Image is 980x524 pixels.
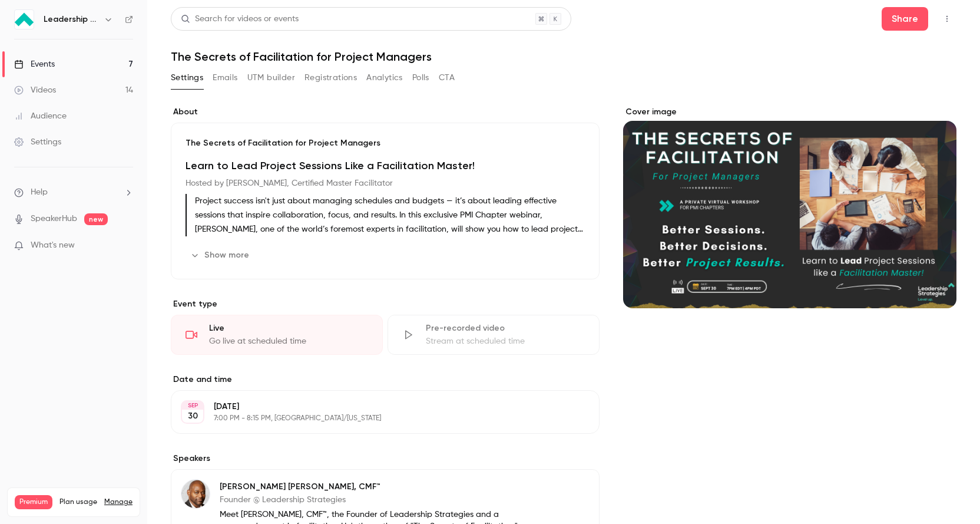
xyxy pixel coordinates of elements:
span: new [84,213,108,225]
p: 30 [188,410,198,422]
h1: The Secrets of Facilitation for Project Managers [171,50,956,64]
p: The Secrets of Facilitation for Project Managers [186,137,585,149]
h1: Learn to Lead Project Sessions Like a Facilitation Master! [186,159,585,173]
div: Pre-recorded video [426,322,585,334]
span: Premium [15,495,52,509]
li: help-dropdown-opener [14,186,133,199]
label: About [171,106,600,118]
button: UTM builder [247,68,295,87]
button: Analytics [366,68,403,87]
div: Pre-recorded videoStream at scheduled time [388,315,600,355]
div: Search for videos or events [181,13,299,25]
div: Go live at scheduled time [209,335,368,347]
a: SpeakerHub [31,213,77,225]
label: Date and time [171,374,600,385]
p: Event type [171,298,600,310]
p: Founder @ Leadership Strategies [220,494,523,506]
div: LiveGo live at scheduled time [171,315,383,355]
div: Live [209,322,368,334]
span: Plan usage [59,497,97,507]
button: Share [882,7,928,31]
p: [PERSON_NAME] [PERSON_NAME], CMF™ [220,481,523,493]
h6: Leadership Strategies - 2025 Webinars [44,14,99,25]
div: Settings [14,136,61,148]
img: Leadership Strategies - 2025 Webinars [15,10,34,29]
div: Events [14,58,55,70]
span: Help [31,186,48,199]
section: Cover image [623,106,956,308]
p: Project success isn't just about managing schedules and budgets — it’s about leading effective se... [195,194,585,236]
a: Manage [104,497,133,507]
button: Emails [213,68,237,87]
label: Speakers [171,453,600,464]
button: Registrations [304,68,357,87]
div: Audience [14,110,67,122]
p: 7:00 PM - 8:15 PM, [GEOGRAPHIC_DATA]/[US_STATE] [214,414,537,423]
div: Stream at scheduled time [426,335,585,347]
div: SEP [182,401,203,410]
button: CTA [439,68,455,87]
label: Cover image [623,106,956,118]
button: Polls [412,68,429,87]
button: Settings [171,68,203,87]
p: [DATE] [214,401,537,413]
img: Michael Wilkinson, CMF™ [181,480,210,508]
button: Show more [186,246,256,265]
div: Videos [14,84,56,96]
span: What's new [31,239,75,252]
h6: Hosted by [PERSON_NAME], Certified Master Facilitator [186,177,585,189]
